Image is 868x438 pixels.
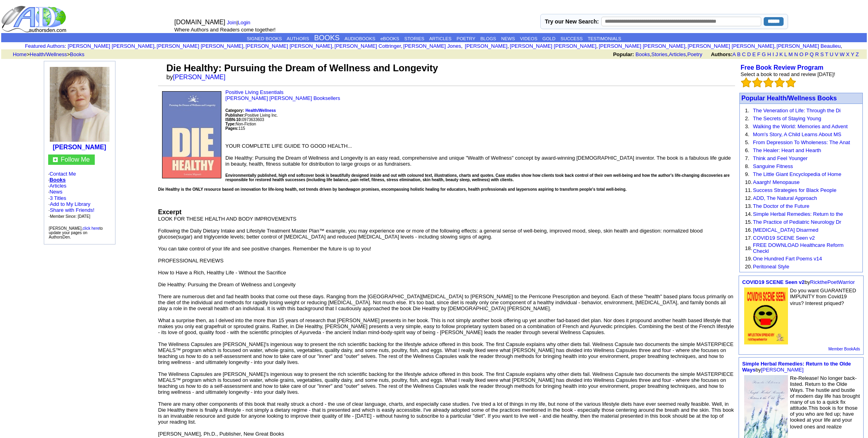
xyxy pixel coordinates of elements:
label: Try our New Search: [545,18,598,25]
font: 13. [745,203,752,209]
a: The Little Giant Encyclopedia of Home [753,171,841,177]
a: Free Book Review Program [741,64,823,71]
a: SUCCESS [561,36,583,41]
img: 78428.jpg [744,287,788,344]
a: S [820,51,824,57]
a: Articles [669,51,686,57]
a: [PERSON_NAME] Cottringer [334,43,401,49]
a: I [772,51,774,57]
font: i [842,44,843,49]
a: C [742,51,745,57]
a: Y [851,51,854,57]
a: W [840,51,845,57]
a: K [780,51,783,57]
font: Excerpt [158,209,182,215]
a: Think and Feel Younger [753,155,807,161]
font: 3. [745,123,749,129]
a: [PERSON_NAME] [PERSON_NAME] [510,43,596,49]
b: Health/Wellness [245,108,276,113]
a: Simple Herbal Remedies: Return to the Olde Ways [742,361,851,373]
a: U [830,51,833,57]
a: Poetry [687,51,702,57]
a: Stories [651,51,667,57]
b: Popular: [613,51,634,57]
a: P [805,51,808,57]
a: N [794,51,798,57]
img: bigemptystars.png [741,77,751,88]
font: 0973633603 [225,117,264,122]
a: AUTHORS [287,36,309,41]
font: by [742,279,855,285]
font: , , , , , , , , , , [68,43,843,49]
a: [PERSON_NAME] [PERSON_NAME] [246,43,332,49]
a: COVID19 SCENE Seen v2 [742,279,805,285]
font: 15. [745,219,752,225]
a: GOLD [542,36,555,41]
font: i [509,44,510,49]
a: [PERSON_NAME] [53,144,106,151]
a: R [815,51,819,57]
font: · · · [49,201,95,219]
font: [DOMAIN_NAME] [174,19,225,25]
a: [PERSON_NAME] [PERSON_NAME] Booksellers [225,95,340,101]
font: 4. [745,131,749,137]
font: Follow Me [61,156,90,163]
a: O [800,51,803,57]
font: 7. [745,155,749,161]
a: Home [13,51,27,57]
a: Peritoneal Style [753,264,789,270]
a: The Practice of Pediatric Neurology Dr [753,219,841,225]
a: E [752,51,756,57]
a: TESTIMONIALS [588,36,621,41]
a: Share with Friends! [50,207,94,213]
a: B [737,51,741,57]
a: Join [227,20,237,25]
a: Featured Authors [25,43,65,49]
font: 14. [745,211,752,217]
a: AUDIOBOOKS [344,36,375,41]
font: 12. [745,195,752,201]
img: 55254.jpg [50,67,109,142]
a: M [788,51,793,57]
a: Books [49,177,66,183]
a: [PERSON_NAME] [PERSON_NAME] [156,43,243,49]
font: | [227,20,253,25]
b: ISBN-10: [225,117,242,122]
font: i [687,44,688,49]
a: The Veneration of Life: Through the Di [753,108,841,113]
font: : [25,43,66,49]
a: Q [809,51,813,57]
font: Select a book to read and review [DATE]! [741,71,835,77]
a: T [825,51,828,57]
a: RickthePoetWarrior [810,279,855,285]
a: D [747,51,751,57]
a: Simple Herbal Remedies: Return to the [753,211,843,217]
font: 18. [745,245,752,251]
a: [PERSON_NAME] Beaulieu [776,43,841,49]
font: 8. [745,163,749,169]
a: Health/Wellness [245,107,276,113]
a: Articles [49,183,66,189]
font: , , , [613,51,866,57]
font: i [156,44,156,49]
a: Add to My Library [50,201,90,207]
a: The Healer: Heart and Hearth [753,147,821,153]
a: BOOKS [314,34,340,42]
font: 2. [745,115,749,121]
b: Authors: [711,51,732,57]
font: Member Since: [DATE] [50,214,90,219]
font: 9. [745,171,749,177]
a: STORIES [404,36,424,41]
font: 10. [745,179,752,185]
a: G [762,51,766,57]
a: Member BookAds [829,347,860,351]
a: H [767,51,771,57]
font: Positive Living Inc. [225,113,278,117]
a: [PERSON_NAME] [PERSON_NAME] [599,43,685,49]
a: F [757,51,760,57]
a: V [835,51,839,57]
font: i [463,44,463,49]
a: The Doctor of the Future [753,203,809,209]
